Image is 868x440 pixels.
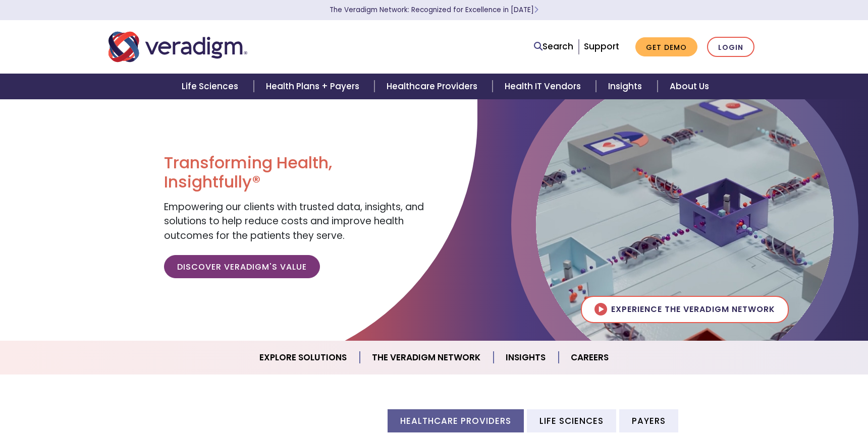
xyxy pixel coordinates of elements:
[635,37,697,57] a: Get Demo
[108,30,247,64] img: Veradigm logo
[374,74,493,99] a: Healthcare Providers
[254,74,374,99] a: Health Plans + Payers
[619,409,678,432] li: Payers
[534,40,573,53] a: Search
[164,153,426,192] h1: Transforming Health, Insightfully®
[247,345,360,370] a: Explore Solutions
[164,255,320,278] a: Discover Veradigm's Value
[707,37,754,57] a: Login
[494,345,559,370] a: Insights
[164,200,424,242] span: Empowering our clients with trusted data, insights, and solutions to help reduce costs and improv...
[360,345,494,370] a: The Veradigm Network
[596,74,657,99] a: Insights
[493,74,596,99] a: Health IT Vendors
[534,5,538,15] span: Learn More
[388,409,524,432] li: Healthcare Providers
[559,345,621,370] a: Careers
[170,74,253,99] a: Life Sciences
[584,40,619,52] a: Support
[330,5,538,15] a: The Veradigm Network: Recognized for Excellence in [DATE]Learn More
[658,74,721,99] a: About Us
[527,409,616,432] li: Life Sciences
